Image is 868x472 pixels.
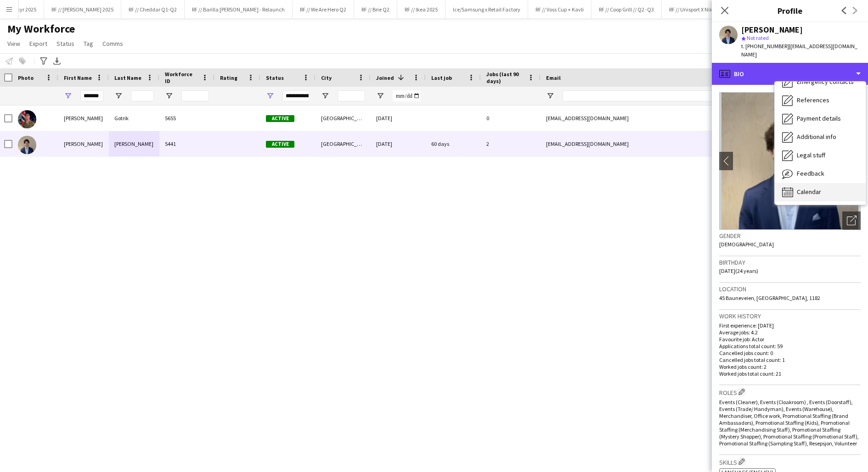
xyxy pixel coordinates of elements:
span: References [797,96,829,104]
a: Status [53,38,78,50]
div: [GEOGRAPHIC_DATA] [316,131,371,156]
button: Open Filter Menu [546,92,554,100]
h3: Roles [719,387,861,397]
button: Open Filter Menu [266,92,274,100]
h3: Gender [719,232,861,240]
span: Last Name [114,74,141,81]
div: 2 [481,131,541,156]
div: 5441 [159,131,214,156]
input: First Name Filter Input [80,90,103,101]
a: Comms [99,38,127,50]
span: | [EMAIL_ADDRESS][DOMAIN_NAME] [741,43,857,58]
span: Tag [84,39,93,48]
span: Workforce ID [165,71,198,84]
span: My Workforce [7,22,75,36]
div: Emergency contacts [775,73,866,91]
button: Open Filter Menu [64,92,72,100]
span: Not rated [747,34,769,41]
span: Export [29,39,47,48]
button: RF // Voss Cup + Kavli [528,0,592,18]
span: City [321,74,332,81]
h3: Location [719,285,861,293]
span: Photo [18,74,34,81]
div: [PERSON_NAME] [58,106,109,131]
button: RF // Cheddar Q1-Q2 [121,0,185,18]
a: Tag [80,38,97,50]
span: Rating [220,74,237,81]
button: RF // We Are Hero Q2 [293,0,354,18]
div: [DATE] [371,131,426,156]
h3: Birthday [719,258,861,267]
div: 60 days [426,131,481,156]
h3: Skills [719,457,861,466]
div: [PERSON_NAME] [109,131,159,156]
span: Jobs (last 90 days) [486,71,524,84]
div: Open photos pop-in [842,211,861,230]
p: Favourite job: Actor [719,336,861,343]
h3: Work history [719,312,861,320]
button: RF // Barilla [PERSON_NAME] - Relaunch [185,0,293,18]
h3: Profile [712,5,868,17]
button: Ice/Samsung x Retail Factory [445,0,528,18]
app-action-btn: Advanced filters [38,56,49,67]
button: Open Filter Menu [376,92,384,100]
span: First Name [64,74,92,81]
div: 5655 [159,106,214,131]
div: Payment details [775,110,866,128]
span: t. [PHONE_NUMBER] [741,43,789,50]
input: Workforce ID Filter Input [181,90,209,101]
div: [PERSON_NAME] [741,26,803,34]
div: [EMAIL_ADDRESS][DOMAIN_NAME] [541,106,724,131]
div: References [775,91,866,110]
div: [GEOGRAPHIC_DATA] [316,106,371,131]
span: Joined [376,74,394,81]
span: Comms [102,39,123,48]
span: View [7,39,20,48]
div: [PERSON_NAME] [58,131,109,156]
span: Legal stuff [797,151,825,159]
img: Nicolas Spada [18,136,36,154]
button: RF // Ikea 2025 [397,0,445,18]
span: [DEMOGRAPHIC_DATA] [719,241,774,248]
a: View [4,38,24,50]
p: First experience: [DATE] [719,322,861,329]
div: Additional info [775,128,866,146]
p: Worked jobs count: 2 [719,363,861,370]
button: Open Filter Menu [321,92,329,100]
span: [DATE] (24 years) [719,267,758,274]
span: Calendar [797,188,821,196]
div: Bio [712,63,868,85]
p: Worked jobs total count: 21 [719,370,861,377]
div: [EMAIL_ADDRESS][DOMAIN_NAME] [541,131,724,156]
p: Average jobs: 4.2 [719,329,861,336]
span: Feedback [797,169,824,178]
span: Last job [431,74,452,81]
button: RF // Unisport X Nike Ready 2 Play [662,0,753,18]
span: Events (Cleaner), Events (Cloakroom) , Events (Doorstaff), Events (Trade/ Handyman), Events (Ware... [719,399,859,447]
img: Nicolas Gotrik [18,110,36,128]
p: Applications total count: 59 [719,343,861,350]
input: City Filter Input [338,90,365,101]
app-action-btn: Export XLSX [51,56,62,67]
input: Joined Filter Input [393,90,420,101]
button: Open Filter Menu [114,92,123,100]
p: Cancelled jobs total count: 1 [719,356,861,363]
span: Active [266,141,294,148]
button: RF // Brie Q2 [354,0,397,18]
span: Active [266,115,294,122]
div: [DATE] [371,106,426,131]
span: Status [56,39,74,48]
span: Emergency contacts [797,78,854,86]
div: 0 [481,106,541,131]
span: Additional info [797,133,836,141]
img: Crew avatar or photo [719,92,861,230]
p: Cancelled jobs count: 0 [719,350,861,356]
div: Feedback [775,165,866,183]
input: Last Name Filter Input [131,90,154,101]
span: Payment details [797,114,841,122]
span: Email [546,74,561,81]
button: RF // Coop Grill // Q2 -Q3 [592,0,662,18]
button: Open Filter Menu [165,92,173,100]
input: Email Filter Input [563,90,719,101]
a: Export [26,38,51,50]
